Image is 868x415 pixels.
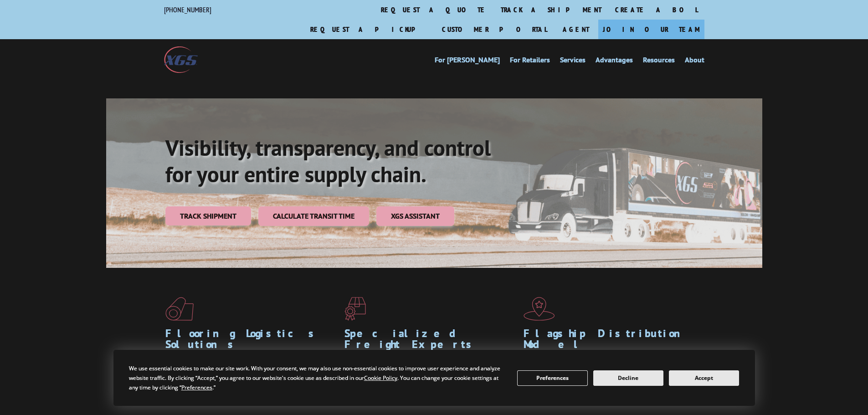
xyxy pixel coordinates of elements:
[669,370,739,386] button: Accept
[376,206,454,226] a: XGS ASSISTANT
[258,206,369,226] a: Calculate transit time
[524,328,696,354] h1: Flagship Distribution Model
[560,56,586,67] a: Services
[598,20,704,39] a: Join Our Team
[129,364,506,392] div: We use essential cookies to make our site work. With your consent, we may also use non-essential ...
[596,56,633,67] a: Advantages
[685,56,704,67] a: About
[554,20,598,39] a: Agent
[164,5,211,14] a: [PHONE_NUMBER]
[344,297,366,321] img: xgs-icon-focused-on-flooring-red
[364,374,397,382] span: Cookie Policy
[524,297,555,321] img: xgs-icon-flagship-distribution-model-red
[517,370,587,386] button: Preferences
[165,297,194,321] img: xgs-icon-total-supply-chain-intelligence-red
[165,206,251,225] a: Track shipment
[510,56,550,67] a: For Retailers
[181,384,212,391] span: Preferences
[165,328,338,354] h1: Flooring Logistics Solutions
[344,328,517,354] h1: Specialized Freight Experts
[643,56,675,67] a: Resources
[435,20,554,39] a: Customer Portal
[593,370,663,386] button: Decline
[165,133,491,188] b: Visibility, transparency, and control for your entire supply chain.
[435,56,500,67] a: For [PERSON_NAME]
[303,20,435,39] a: Request a pickup
[113,350,755,406] div: Cookie Consent Prompt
